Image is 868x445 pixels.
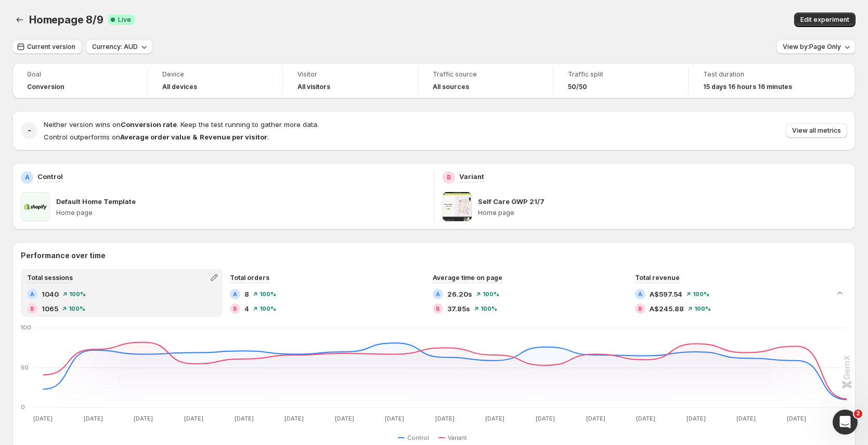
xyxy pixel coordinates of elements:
span: 100 % [694,306,711,312]
span: Traffic split [568,70,673,79]
p: Default Home Template [56,196,136,207]
text: [DATE] [787,415,806,422]
span: 100 % [260,306,276,312]
strong: Conversion rate [121,120,177,129]
span: Total sessions [27,274,73,282]
h2: B [638,306,642,312]
button: Control [398,431,433,444]
button: Edit experiment [794,12,856,27]
span: 100 % [483,291,499,297]
span: Visitor [297,70,403,79]
h2: A [30,291,34,297]
button: Variant [438,431,471,444]
h2: - [28,125,31,136]
span: Control outperforms on . [44,133,269,141]
img: Default Home Template [21,192,50,221]
span: Currency: AUD [92,43,138,51]
a: VisitorAll visitors [297,69,403,92]
h2: A [25,173,30,182]
h4: All sources [433,83,469,91]
span: 100 % [260,291,276,297]
span: Neither version wins on . Keep the test running to gather more data. [44,120,319,129]
text: 100 [21,324,31,331]
span: 37.85s [447,303,470,314]
h2: B [436,306,440,312]
h2: Performance over time [21,250,847,261]
span: Average time on page [433,274,502,282]
span: Variant [448,434,467,442]
span: Homepage 8/9 [29,14,103,26]
strong: Revenue per visitor [200,133,267,141]
text: [DATE] [33,415,53,422]
h4: All visitors [297,83,330,91]
span: 8 [244,289,249,299]
span: Total orders [230,274,269,282]
text: [DATE] [686,415,706,422]
span: 50/50 [568,83,587,91]
span: 4 [244,303,249,314]
text: 0 [21,403,25,411]
span: 15 days 16 hours 16 minutes [703,83,792,91]
text: [DATE] [536,415,555,422]
text: [DATE] [586,415,605,422]
span: Total revenue [635,274,680,282]
span: Current version [27,43,75,51]
text: [DATE] [235,415,254,422]
img: Self Care GWP 21/7 [443,192,472,221]
iframe: Intercom live chat [833,410,858,435]
text: [DATE] [134,415,153,422]
span: Test duration [703,70,809,79]
text: [DATE] [435,415,455,422]
a: Test duration15 days 16 hours 16 minutes [703,69,809,92]
span: A$245.88 [650,303,684,314]
span: 100 % [69,291,86,297]
h2: A [638,291,642,297]
p: Home page [478,209,847,217]
span: 26.20s [447,289,472,299]
button: View all metrics [786,123,847,138]
span: Device [162,70,268,79]
h2: A [233,291,237,297]
h4: All devices [162,83,197,91]
p: Self Care GWP 21/7 [478,196,545,207]
a: DeviceAll devices [162,69,268,92]
span: A$597.54 [650,289,682,299]
button: Back [12,12,27,27]
p: Control [37,171,63,182]
span: Traffic source [433,70,538,79]
text: 50 [21,364,29,371]
h2: B [233,306,237,312]
h2: B [30,306,34,312]
text: [DATE] [485,415,504,422]
text: [DATE] [184,415,203,422]
span: Live [118,16,131,24]
text: [DATE] [335,415,354,422]
a: Traffic split50/50 [568,69,673,92]
span: View all metrics [792,126,841,135]
button: Currency: AUD [86,40,152,54]
span: 2 [854,410,862,418]
span: Goal [27,70,133,79]
a: Traffic sourceAll sources [433,69,538,92]
button: View by:Page Only [776,40,856,54]
text: [DATE] [84,415,103,422]
span: 100 % [481,306,497,312]
text: [DATE] [736,415,756,422]
text: [DATE] [636,415,655,422]
button: Current version [12,40,82,54]
span: Edit experiment [800,16,849,24]
h2: A [436,291,440,297]
p: Home page [56,209,425,217]
span: 1065 [42,303,58,314]
span: 1040 [42,289,59,299]
span: View by: Page Only [783,43,841,51]
button: Collapse chart [833,286,847,300]
text: [DATE] [284,415,304,422]
strong: & [192,133,198,141]
span: 100 % [693,291,709,297]
a: GoalConversion [27,69,133,92]
text: [DATE] [385,415,404,422]
strong: Average order value [120,133,190,141]
span: Control [407,434,429,442]
h2: B [447,173,451,182]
